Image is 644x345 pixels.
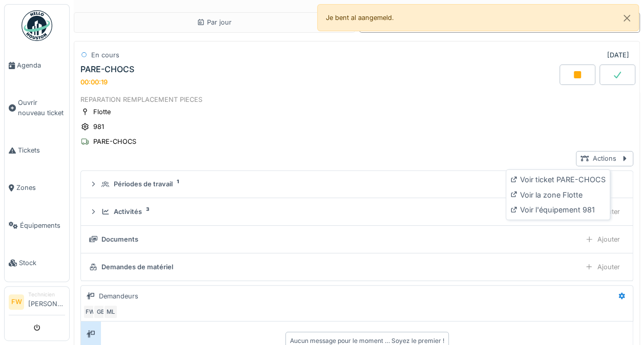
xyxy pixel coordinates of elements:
[20,221,65,230] span: Équipements
[85,175,629,194] summary: Périodes de travail1
[101,234,138,244] div: Documents
[93,107,111,117] div: Flotte
[508,202,608,218] div: Voir l'équipement 981
[91,50,119,60] div: En cours
[114,179,173,189] div: Périodes de travail
[80,64,134,74] div: PARE-CHOCS
[18,98,65,117] span: Ouvrir nouveau ticket
[101,262,173,272] div: Demandes de matériel
[580,232,625,247] div: Ajouter
[576,151,633,166] div: Actions
[607,50,629,60] div: [DATE]
[93,305,108,319] div: GB
[9,294,24,310] li: FW
[22,10,52,41] img: Badge_color-CXgf-gQk.svg
[615,5,638,32] button: Close
[17,60,65,70] span: Agenda
[80,78,108,86] div: 00:00:19
[93,137,136,146] div: PARE-CHOCS
[18,145,65,155] span: Tickets
[197,17,232,27] div: Par jour
[85,230,629,249] summary: DocumentsAjouter
[580,260,625,274] div: Ajouter
[28,291,65,313] li: [PERSON_NAME]
[85,257,629,276] summary: Demandes de matérielAjouter
[99,291,138,301] div: Demandeurs
[28,291,65,298] div: Technicien
[16,183,65,192] span: Zones
[103,305,118,319] div: ML
[83,305,97,319] div: FW
[508,172,608,187] div: Voir ticket PARE-CHOCS
[80,95,633,104] div: REPARATION REMPLACEMENT PIECES
[508,187,608,203] div: Voir la zone Flotte
[114,207,142,217] div: Activités
[93,122,104,132] div: 981
[19,258,65,268] span: Stock
[317,4,639,31] div: Je bent al aangemeld.
[85,202,629,221] summary: Activités3Ajouter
